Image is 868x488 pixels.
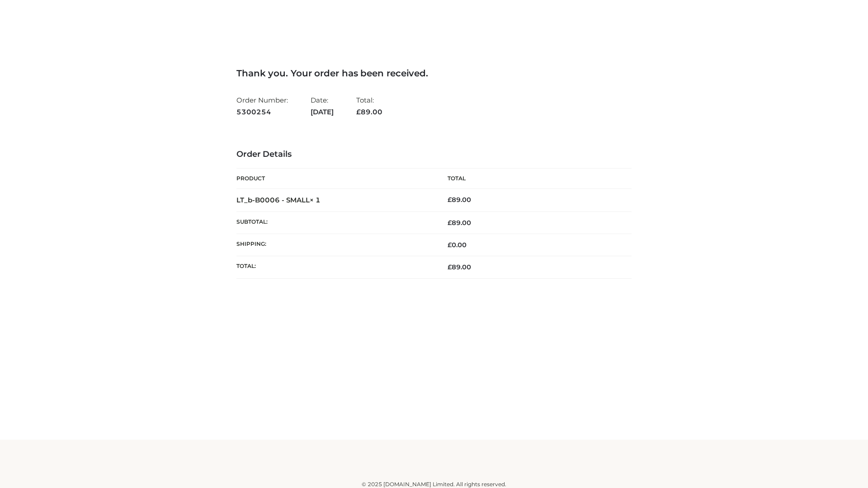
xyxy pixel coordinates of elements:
[236,196,321,204] strong: LT_b-B0006 - SMALL
[448,263,471,271] span: 89.00
[448,196,471,204] bdi: 89.00
[448,241,467,249] bdi: 0.00
[448,219,471,227] span: 89.00
[236,234,434,256] th: Shipping:
[356,92,382,120] li: Total:
[236,211,434,234] th: Subtotal:
[236,68,632,79] h3: Thank you. Your order has been received.
[236,256,434,278] th: Total:
[434,169,632,189] th: Total
[448,196,452,204] span: £
[310,196,321,204] strong: × 1
[311,106,334,118] strong: [DATE]
[236,92,288,120] li: Order Number:
[311,92,334,120] li: Date:
[356,108,361,116] span: £
[448,241,452,249] span: £
[448,263,452,271] span: £
[236,106,288,118] strong: 5300254
[448,219,452,227] span: £
[356,108,382,116] span: 89.00
[236,150,632,160] h3: Order Details
[236,169,434,189] th: Product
